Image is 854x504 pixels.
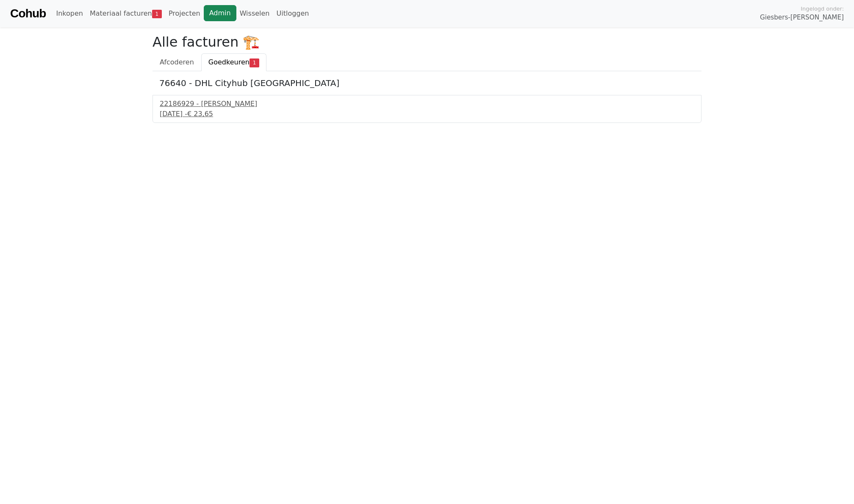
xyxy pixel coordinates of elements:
[152,10,162,18] span: 1
[152,53,201,71] a: Afcoderen
[86,5,165,22] a: Materiaal facturen1
[160,99,694,109] div: 22186929 - [PERSON_NAME]
[53,5,86,22] a: Inkopen
[159,78,695,88] h5: 76640 - DHL Cityhub [GEOGRAPHIC_DATA]
[160,109,694,119] div: [DATE] -
[165,5,204,22] a: Projecten
[160,58,194,66] span: Afcoderen
[208,58,250,66] span: Goedkeuren
[760,13,844,22] span: Giesbers-[PERSON_NAME]
[187,110,213,118] span: € 23,65
[201,53,266,71] a: Goedkeuren1
[236,5,273,22] a: Wisselen
[160,99,694,119] a: 22186929 - [PERSON_NAME][DATE] -€ 23,65
[204,5,236,21] a: Admin
[10,3,46,24] a: Cohub
[152,34,701,50] h2: Alle facturen 🏗️
[250,58,259,67] span: 1
[801,5,844,13] span: Ingelogd onder:
[273,5,313,22] a: Uitloggen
